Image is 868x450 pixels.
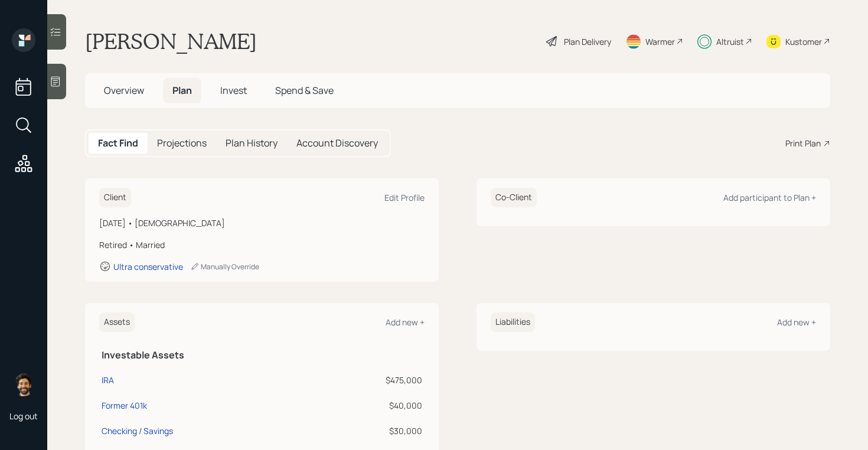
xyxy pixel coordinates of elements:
[104,84,144,97] span: Overview
[384,192,425,203] div: Edit Profile
[785,137,821,149] div: Print Plan
[98,138,138,149] h5: Fact Find
[102,374,114,386] div: IRA
[99,239,425,251] div: Retired • Married
[85,28,257,54] h1: [PERSON_NAME]
[102,399,147,412] div: Former 401k
[99,312,135,332] h6: Assets
[102,425,173,437] div: Checking / Savings
[113,261,183,272] div: Ultra conservative
[157,138,207,149] h5: Projections
[316,399,422,412] div: $40,000
[275,84,334,97] span: Spend & Save
[716,35,744,48] div: Altruist
[723,192,816,203] div: Add participant to Plan +
[296,138,378,149] h5: Account Discovery
[102,350,422,361] h5: Investable Assets
[99,188,131,207] h6: Client
[316,425,422,437] div: $30,000
[316,374,422,386] div: $475,000
[491,312,535,332] h6: Liabilities
[9,410,38,422] div: Log out
[190,262,259,272] div: Manually Override
[220,84,247,97] span: Invest
[491,188,537,207] h6: Co-Client
[564,35,611,48] div: Plan Delivery
[645,35,675,48] div: Warmer
[386,317,425,328] div: Add new +
[172,84,192,97] span: Plan
[99,217,425,229] div: [DATE] • [DEMOGRAPHIC_DATA]
[226,138,278,149] h5: Plan History
[785,35,822,48] div: Kustomer
[12,373,35,396] img: eric-schwartz-headshot.png
[777,317,816,328] div: Add new +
